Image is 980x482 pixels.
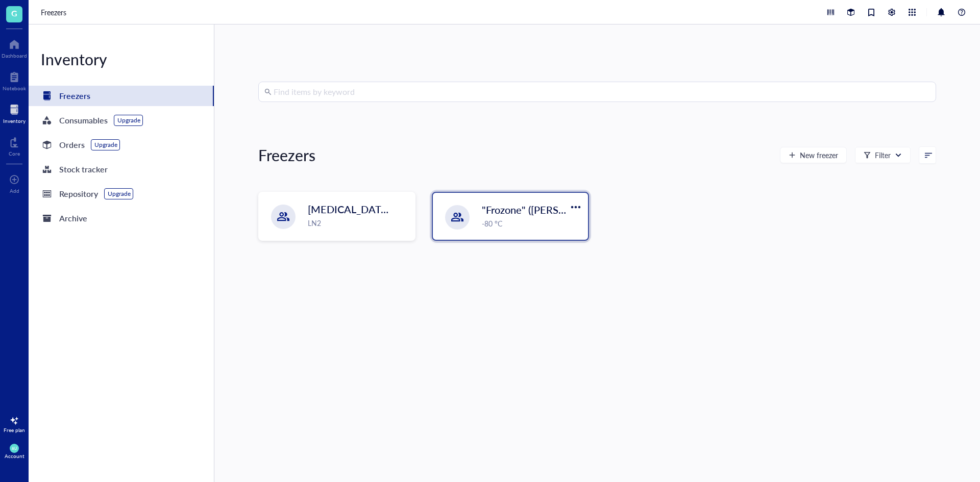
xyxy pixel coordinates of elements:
div: -80 °C [482,218,582,229]
div: Archive [59,211,87,225]
span: "Frozone" ([PERSON_NAME]/[PERSON_NAME]) [482,202,701,217]
a: Core [9,134,20,157]
a: Inventory [3,102,26,124]
a: OrdersUpgrade [29,135,214,155]
div: Dashboard [2,53,27,59]
div: Inventory [29,49,214,69]
div: Upgrade [108,190,131,198]
div: Filter [875,149,891,161]
div: Inventory [3,118,26,124]
div: Free plan [4,427,25,433]
span: G [11,7,17,19]
div: Add [10,188,19,194]
a: Archive [29,208,214,229]
a: Stock tracker [29,159,214,180]
a: Freezers [29,86,214,106]
span: New freezer [800,151,838,159]
div: Account [5,453,24,459]
a: RepositoryUpgrade [29,184,214,204]
div: Upgrade [94,141,117,149]
span: AU [12,446,17,451]
div: Freezers [258,145,315,165]
span: [MEDICAL_DATA] Storage ([PERSON_NAME]/[PERSON_NAME]) [308,202,603,216]
button: New freezer [780,147,847,163]
a: Freezers [41,7,68,18]
div: Core [9,150,20,157]
a: ConsumablesUpgrade [29,110,214,131]
div: Upgrade [117,116,140,124]
div: Freezers [59,89,90,103]
div: Repository [59,187,98,201]
a: Notebook [3,69,26,91]
div: Notebook [3,85,26,91]
div: Orders [59,138,85,152]
div: Consumables [59,113,108,128]
div: LN2 [308,217,409,229]
div: Stock tracker [59,162,108,176]
a: Dashboard [2,36,27,59]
